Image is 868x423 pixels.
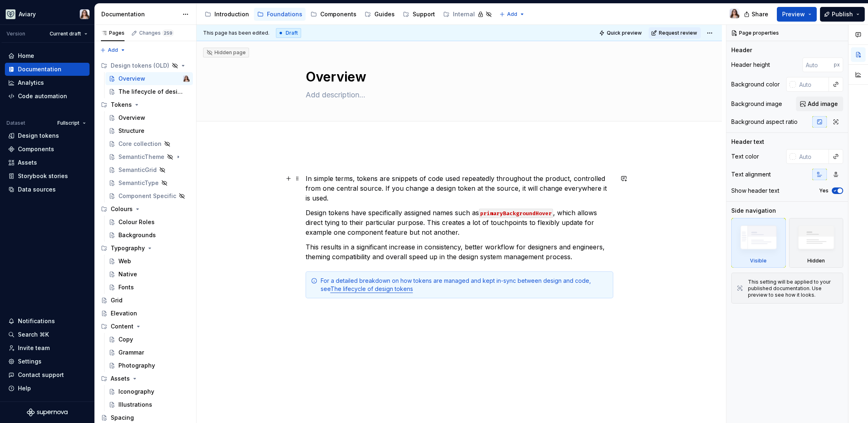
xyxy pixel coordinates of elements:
div: Component Specific [118,192,176,200]
code: primaryBackgroundHover [479,209,553,218]
a: Native [105,268,193,281]
div: Hidden [789,218,844,268]
a: Code automation [5,90,90,103]
div: Assets [98,372,193,385]
p: px [834,62,840,68]
a: Introduction [201,8,252,21]
img: 256e2c79-9abd-4d59-8978-03feab5a3943.png [6,9,15,19]
a: OverviewBrittany Hogg [105,72,193,85]
span: 259 [162,30,174,36]
a: SemanticTheme [105,150,193,163]
a: Photography [105,359,193,372]
div: Typography [98,242,193,255]
div: Structure [118,127,144,135]
div: Tokens [98,98,193,111]
div: Typography [111,244,145,252]
span: Fullscript [57,120,79,126]
div: Analytics [18,79,44,87]
div: Overview [118,75,145,83]
div: Hidden page [206,49,246,56]
div: Colours [111,205,133,213]
div: SemanticTheme [118,153,164,161]
div: Overview [118,114,145,122]
svg: Supernova Logo [27,408,68,416]
div: Dataset [7,120,25,126]
button: Current draft [46,28,91,40]
button: Publish [820,7,865,22]
a: Overview [105,111,193,124]
a: Documentation [5,63,90,76]
button: Request review [649,27,701,39]
div: Search ⌘K [18,330,49,339]
span: Request review [659,30,697,36]
span: Add image [808,100,838,108]
div: Spacing [111,414,134,422]
div: This setting will be applied to your published documentation. Use preview to see how it looks. [748,279,838,298]
a: Assets [5,156,90,169]
a: Fonts [105,281,193,294]
p: In simple terms, tokens are snippets of code used repeatedly throughout the product, controlled f... [306,174,613,203]
div: Page tree [201,6,495,22]
a: Storybook stories [5,170,90,183]
div: Help [18,384,31,392]
div: Colours [98,203,193,216]
span: Current draft [50,31,81,37]
div: Tokens [111,101,132,109]
div: Settings [18,357,42,366]
div: Contact support [18,371,64,379]
div: Version [7,31,25,37]
div: Aviary [19,10,36,18]
div: Grammar [118,348,144,357]
span: Add [108,47,118,53]
span: Share [752,10,768,18]
div: Guides [374,10,395,18]
div: Illustrations [118,401,152,409]
a: Structure [105,124,193,137]
div: Visible [731,218,786,268]
div: Support [413,10,435,18]
a: Colour Roles [105,216,193,229]
div: Design tokens [18,132,59,140]
button: Fullscript [54,117,90,129]
div: Changes [139,30,174,36]
div: Core collection [118,140,162,148]
a: Web [105,255,193,268]
div: Background image [731,100,782,108]
div: Side navigation [731,207,776,215]
button: Add [497,9,527,20]
div: Assets [111,375,130,383]
a: Support [400,8,438,21]
a: Home [5,49,90,62]
div: The lifecycle of design tokens [118,88,186,96]
button: AviaryBrittany Hogg [2,5,93,23]
div: Internal [453,10,475,18]
div: Web [118,257,131,265]
button: Contact support [5,368,90,381]
div: Draft [276,28,301,38]
a: Core collection [105,137,193,150]
a: Illustrations [105,398,193,411]
img: Brittany Hogg [730,9,739,18]
a: Foundations [254,8,306,21]
div: Design tokens (OLD) [111,62,169,70]
div: SemanticType [118,179,159,187]
input: Auto [796,149,829,164]
div: For a detailed breakdown on how tokens are managed and kept in-sync between design and code, see [321,277,608,293]
div: Grid [111,296,122,304]
div: Foundations [267,10,302,18]
div: Documentation [18,65,61,73]
a: Settings [5,355,90,368]
a: The lifecycle of design tokens [330,285,413,292]
div: SemanticGrid [118,166,157,174]
a: Grid [98,294,193,307]
div: Content [98,320,193,333]
a: Iconography [105,385,193,398]
div: Invite team [18,344,50,352]
span: Publish [832,10,853,18]
a: Guides [361,8,398,21]
a: Design tokens [5,129,90,142]
div: Native [118,270,137,278]
div: Text color [731,152,759,161]
span: Preview [782,10,805,18]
